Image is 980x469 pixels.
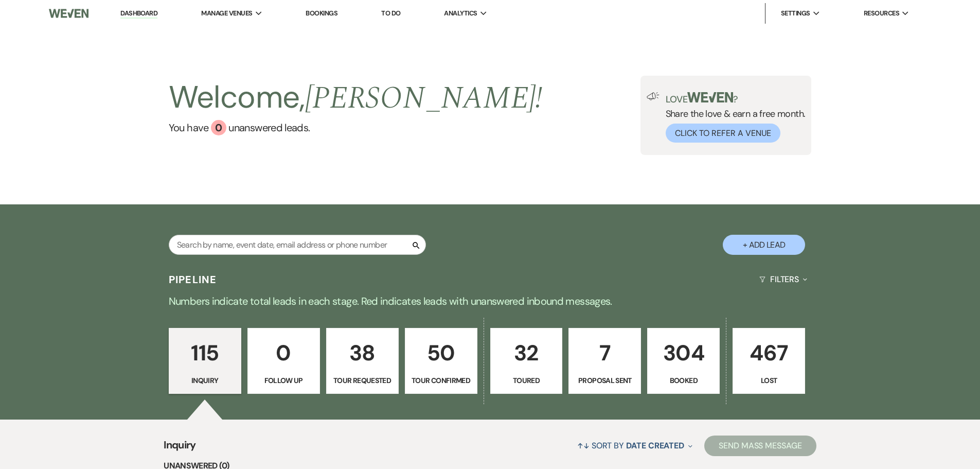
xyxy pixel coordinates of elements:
[169,235,426,255] input: Search by name, event date, email address or phone number
[654,336,713,370] p: 304
[654,375,713,386] p: Booked
[169,272,217,287] h3: Pipeline
[660,92,806,143] div: Share the love & earn a free month.
[306,9,337,18] a: Bookings
[164,437,196,459] span: Inquiry
[666,124,780,143] button: Click to Refer a Venue
[412,375,471,386] p: Tour Confirmed
[333,336,392,370] p: 38
[781,8,810,19] span: Settings
[120,293,861,309] p: Numbers indicate total leads in each stage. Red indicates leads with unanswered inbound messages.
[577,440,590,451] span: ↑↓
[405,328,477,394] a: 50Tour Confirmed
[666,92,806,104] p: Love ?
[326,328,399,394] a: 38Tour Requested
[169,328,241,394] a: 115Inquiry
[739,375,798,386] p: Lost
[497,375,556,386] p: Toured
[175,336,235,370] p: 115
[169,76,543,120] h2: Welcome,
[704,436,816,456] button: Send Mass Message
[687,92,733,102] img: weven-logo-green.svg
[723,235,805,255] button: + Add Lead
[444,8,477,19] span: Analytics
[49,3,88,24] img: Weven Logo
[647,328,720,394] a: 304Booked
[755,266,811,293] button: Filters
[201,8,252,19] span: Manage Venues
[247,328,320,394] a: 0Follow Up
[120,9,157,19] a: Dashboard
[381,9,400,18] a: To Do
[254,336,313,370] p: 0
[575,336,634,370] p: 7
[573,432,697,459] button: Sort By Date Created
[175,375,235,386] p: Inquiry
[733,328,805,394] a: 467Lost
[864,8,899,19] span: Resources
[169,120,543,135] a: You have 0 unanswered leads.
[568,328,641,394] a: 7Proposal Sent
[739,336,798,370] p: 467
[254,375,313,386] p: Follow Up
[647,92,660,100] img: loud-speaker-illustration.svg
[497,336,556,370] p: 32
[211,120,226,135] div: 0
[490,328,563,394] a: 32Toured
[412,336,471,370] p: 50
[575,375,634,386] p: Proposal Sent
[333,375,392,386] p: Tour Requested
[626,440,684,451] span: Date Created
[305,75,543,122] span: [PERSON_NAME] !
